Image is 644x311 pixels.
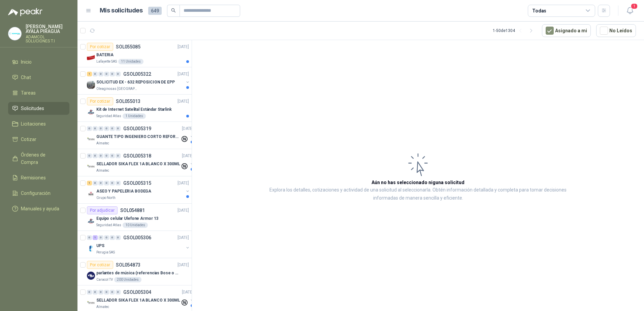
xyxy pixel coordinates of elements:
p: GSOL005306 [123,235,151,240]
p: [DATE] [178,98,189,105]
img: Company Logo [87,81,95,89]
div: 1 [87,72,92,76]
p: [DATE] [178,71,189,77]
div: 1 - 50 de 1304 [493,25,537,36]
img: Company Logo [87,244,95,252]
div: Por cotizar [87,43,113,51]
p: parlantes de música (referencias Bose o Alexa) CON MARCACION 1 LOGO (Mas datos en el adjunto) [96,270,180,276]
button: No Leídos [596,24,636,37]
p: Grupo North [96,195,116,201]
div: 0 [104,290,109,295]
div: 0 [98,290,103,295]
span: Configuración [21,189,51,197]
p: GSOL005318 [123,153,151,158]
div: 0 [98,72,103,76]
p: Almatec [96,304,109,310]
img: Logo peakr [8,8,42,16]
div: 0 [93,126,98,131]
div: 0 [116,153,121,158]
div: 0 [98,153,103,158]
p: [DATE] [178,235,189,241]
a: Solicitudes [8,102,69,115]
a: 0 0 0 0 0 0 GSOL005304[DATE] Company LogoSELLADOR SIKA FLEX 1A BLANCO X 300MLAlmatec [87,288,195,310]
span: 649 [148,7,162,15]
div: 0 [93,290,98,295]
div: 0 [98,126,103,131]
div: Por cotizar [87,261,113,269]
img: Company Logo [87,108,95,116]
a: Cotizar [8,133,69,146]
a: Chat [8,71,69,84]
button: 1 [624,5,636,17]
p: GSOL005319 [123,126,151,131]
a: 1 0 0 0 0 0 GSOL005315[DATE] Company LogoASEO Y PAPELERIA BODEGAGrupo North [87,179,190,201]
p: SOL055085 [116,44,140,49]
span: 1 [631,3,638,9]
p: GSOL005304 [123,290,151,295]
div: 0 [87,235,92,240]
a: Configuración [8,187,69,200]
div: 10 Unidades [123,222,148,228]
div: 0 [104,126,109,131]
span: Solicitudes [21,105,44,112]
span: Cotizar [21,136,36,143]
h3: Aún no has seleccionado niguna solicitud [372,179,464,186]
a: Por cotizarSOL055013[DATE] Company LogoKit de Internet Satelital Estándar StarlinkSeguridad Atlas... [77,95,192,122]
a: Tareas [8,87,69,99]
div: 1 Unidades [123,113,146,119]
div: 0 [93,181,98,185]
p: SOL055013 [116,99,140,104]
a: 1 0 0 0 0 0 GSOL005322[DATE] Company LogoSOLICITUD EX - 632 REPOSICION DE EPPOleaginosas [GEOGRAP... [87,70,190,92]
div: Por cotizar [87,97,113,105]
img: Company Logo [8,27,21,40]
p: [DATE] [182,153,193,159]
a: 0 1 0 0 0 0 GSOL005306[DATE] Company LogoUPSPerugia SAS [87,234,190,255]
p: GSOL005322 [123,72,151,76]
div: 0 [87,153,92,158]
p: Explora los detalles, cotizaciones y actividad de una solicitud al seleccionarla. Obtén informaci... [259,186,577,202]
a: Manuales y ayuda [8,202,69,215]
span: Remisiones [21,174,46,181]
p: Almatec [96,141,109,146]
span: Tareas [21,89,36,97]
p: SELLADOR SIKA FLEX 1A BLANCO X 300ML [96,297,180,304]
a: Órdenes de Compra [8,148,69,169]
img: Company Logo [87,163,95,171]
p: [DATE] [178,207,189,214]
p: ASEO Y PAPELERIA BODEGA [96,188,151,195]
p: Caracol TV [96,277,113,282]
a: Licitaciones [8,117,69,130]
div: 0 [87,126,92,131]
div: 0 [116,126,121,131]
div: 0 [116,235,121,240]
div: 1 [93,235,98,240]
div: 0 [116,72,121,76]
p: SOLICITUD EX - 632 REPOSICION DE EPP [96,79,175,85]
p: Kit de Internet Satelital Estándar Starlink [96,106,172,113]
p: SOL054881 [120,208,145,213]
img: Company Logo [87,135,95,143]
div: 0 [110,153,115,158]
div: 0 [110,72,115,76]
div: 11 Unidades [118,59,143,64]
p: GSOL005315 [123,181,151,185]
div: 1 [87,181,92,185]
div: 200 Unidades [114,277,141,282]
div: 0 [116,290,121,295]
div: 0 [87,290,92,295]
p: UPS [96,243,104,249]
button: Asignado a mi [542,24,591,37]
p: Oleaginosas [GEOGRAPHIC_DATA][PERSON_NAME] [96,86,139,92]
p: GUANTE TIPO INGENIERO CORTO REFORZADO [96,134,180,140]
a: Por adjudicarSOL054881[DATE] Company LogoEquipo celular Ulefone Armor 13Seguridad Atlas10 Unidades [77,204,192,231]
p: BATERIA [96,52,114,58]
p: [DATE] [182,126,193,132]
p: [PERSON_NAME] AYALA PIRAGUA [26,24,69,34]
img: Company Logo [87,217,95,225]
div: 0 [104,181,109,185]
h1: Mis solicitudes [100,6,143,15]
span: search [171,8,176,13]
a: Remisiones [8,171,69,184]
div: Todas [532,7,546,14]
p: ADAMCOL SOLUCIONES T.I [26,35,69,43]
